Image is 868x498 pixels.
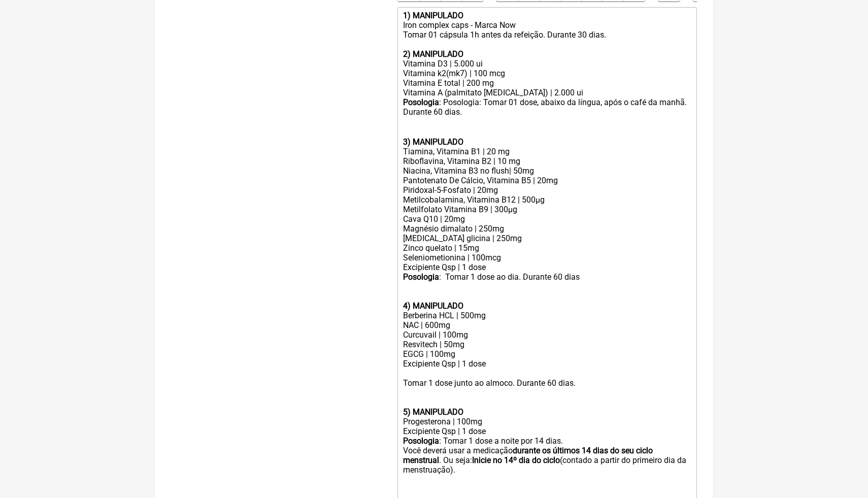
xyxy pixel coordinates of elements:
[403,436,691,475] div: : Tomar 1 dose a noite por 14 dias. Você deverá usar a medicação . Ou seja: (contado a partir do ...
[403,78,691,88] div: Vitamina E total | 200 mg
[403,349,691,359] div: EGCG | 100mg
[403,340,691,349] div: Resvitech | 50mg
[403,69,691,78] div: Vitamina k2(mk7) | 100 mcg
[403,195,691,205] div: Metilcobalamina, Vitamina B12 | 500µg
[403,301,463,311] strong: 4) MANIPULADO
[403,436,439,446] strong: Posologia
[403,176,691,185] div: Pantotenato De Cálcio, Vitamina B5 | 20mg
[403,417,691,426] div: Progesterona | 100mg
[403,311,691,320] div: Berberina HCL | 500mg
[403,475,691,495] div: ㅤ
[403,378,691,407] div: Tomar 1 dose junto ao almoco. Durante 60 dias.
[403,426,691,436] div: Excipiente Qsp | 1 dose
[403,407,463,417] strong: 5) MANIPULADO
[403,97,439,107] strong: Posologia
[403,214,691,224] div: Cava Q10 | 20mg
[403,446,653,465] strong: durante os últimos 14 dias do seu ciclo menstrual
[403,359,691,369] div: Excipiente Qsp | 1 dose
[403,166,691,176] div: Niacina, Vitamina B3 no flush| 50mg
[403,234,691,272] div: [MEDICAL_DATA] glicina | 250mg Zinco quelato | 15mg Seleniometionina | 100mcg Excipiente Qsp | 1 ...
[403,205,691,214] div: Metilfolato Vitamina B9 | 300µg
[403,97,691,127] div: : Posologia: Tomar 01 dose, abaixo da língua, após o café da manhã. Durante 60 dias. ㅤ
[403,11,691,49] div: Iron complex caps - Marca Now Tomar 01 cápsula 1h antes da refeição. Durante 30 dias.
[403,49,463,59] strong: 2) MANIPULADO
[403,185,691,195] div: Piridoxal-5-Fosfato | 20mg
[403,147,691,156] div: Tiamina, Vitamina B1 | 20 mg
[403,11,463,20] strong: 1) MANIPULADO
[403,272,439,282] strong: Posologia
[403,59,691,69] div: Vitamina D3 | 5.000 ui
[472,455,560,465] strong: Inicie no 14º dia do ciclo
[403,320,691,330] div: NAC | 600mg
[403,88,691,97] div: Vitamina A (palmitato [MEDICAL_DATA]) | 2.000 ui
[403,224,691,234] div: Magnésio dimalato | 250mg
[403,156,691,166] div: Riboflavina, Vitamina B2 | 10 mg
[403,137,463,147] strong: 3) MANIPULADO
[403,330,691,340] div: Curcuvail | 100mg
[403,272,691,311] div: : Tomar 1 dose ao dia. Durante 60 dias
